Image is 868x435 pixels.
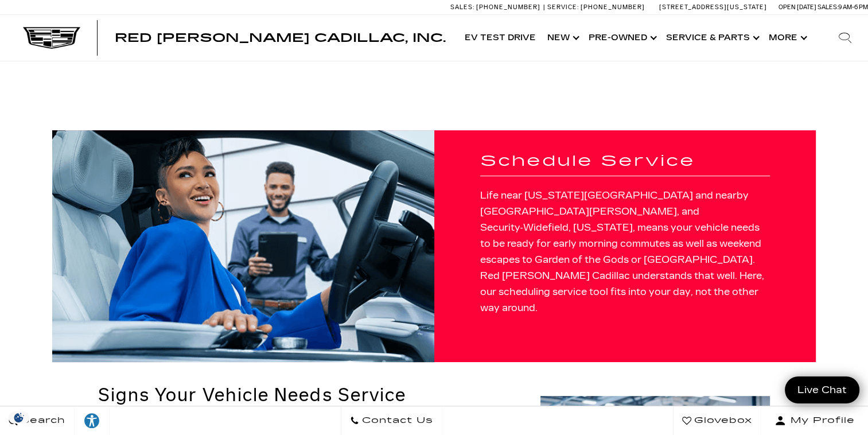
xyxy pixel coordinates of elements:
a: Service: [PHONE_NUMBER] [543,4,648,10]
p: Life near [US_STATE][GEOGRAPHIC_DATA] and nearby [GEOGRAPHIC_DATA][PERSON_NAME], and Security‑Wid... [480,188,770,316]
img: Cadillac Dark Logo with Cadillac White Text [23,27,80,49]
a: Contact Us [341,406,442,435]
a: Sales: [PHONE_NUMBER] [450,4,543,10]
img: Opt-Out Icon [6,411,32,424]
img: Schedule Service [52,130,434,362]
span: Sales: [450,3,474,11]
span: [PHONE_NUMBER] [581,3,645,11]
span: Sales: [818,3,838,11]
span: My Profile [786,413,855,429]
a: [STREET_ADDRESS][US_STATE] [659,3,767,11]
a: Glovebox [673,406,761,435]
h1: Schedule Service [480,153,770,170]
span: Live Chat [792,383,853,397]
span: Open [DATE] [779,3,816,11]
a: Service & Parts [660,15,763,61]
button: More [763,15,811,61]
button: Open user profile menu [761,406,868,435]
span: [PHONE_NUMBER] [476,3,540,11]
a: New [542,15,583,61]
span: Service: [547,3,579,11]
h2: Signs Your Vehicle Needs Service [98,385,527,405]
span: Glovebox [691,413,752,429]
span: Contact Us [359,413,433,429]
a: Explore your accessibility options [75,406,110,435]
a: Red [PERSON_NAME] Cadillac, Inc. [115,32,446,44]
span: 9 AM-6 PM [838,3,868,11]
span: Red [PERSON_NAME] Cadillac, Inc. [115,31,446,45]
span: Search [18,413,65,429]
section: Click to Open Cookie Consent Modal [6,411,32,424]
a: Live Chat [785,376,859,403]
a: EV Test Drive [459,15,542,61]
a: Pre-Owned [583,15,660,61]
div: Explore your accessibility options [75,412,109,429]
